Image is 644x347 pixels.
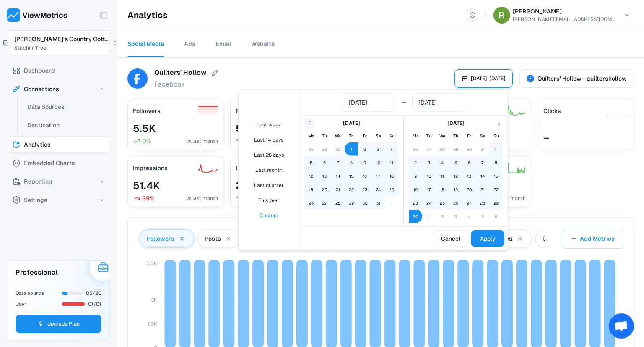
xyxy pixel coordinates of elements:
span: Connections [24,84,59,94]
button: 9 [409,169,422,183]
div: vs last month [186,195,218,202]
button: 13 [462,169,476,183]
button: 30 [358,196,371,210]
img: Teresa Coenen [493,7,510,24]
button: 23 [409,196,422,210]
button: 11 [436,169,449,183]
a: Social Media [127,30,164,57]
th: Tuesday [422,129,436,142]
button: 24 [371,183,385,196]
a: Open chat [609,313,634,339]
button: 12 [304,169,318,183]
button: Last quarter [242,178,296,192]
button: 19 [304,183,318,196]
a: Analytics [7,136,110,153]
button: Go to next month [493,118,503,128]
button: 6 [489,210,503,223]
span: Destination [27,120,60,130]
button: 10 [422,169,436,183]
span: Analytics [24,139,51,150]
th: Sunday [489,129,503,142]
button: 1 [385,196,398,210]
span: – [543,131,549,144]
th: Tuesday [318,129,331,142]
button: 23 [358,183,371,196]
span: 39% [142,194,155,202]
button: Connections [7,81,110,97]
p: [PERSON_NAME][EMAIL_ADDRESS][DOMAIN_NAME] [513,16,617,23]
button: 18 [436,183,449,196]
button: 14 [331,169,345,183]
span: Posts [205,234,221,244]
button: 4 [436,156,449,169]
input: 30 Jan, 2024 [349,97,389,108]
h3: Posts [236,107,252,115]
span: Dashboard [24,66,55,76]
button: Dashboard [7,62,110,79]
button: 15 [345,169,358,183]
button: Settings [7,192,110,208]
h3: Clicks [543,107,561,115]
button: 2 [409,156,422,169]
button: 2 [358,142,371,156]
button: Last month [242,163,296,177]
span: 05/20 [86,289,101,297]
button: [DATE]-[DATE] [454,69,513,88]
button: 16 [358,169,371,183]
button: 26 [304,196,318,210]
button: 1 [345,142,358,156]
button: 27 [422,142,436,156]
button: 12 [449,169,462,183]
th: Wednesday [331,129,345,142]
button: 8 [489,156,503,169]
th: Thursday [345,129,358,142]
button: 5 [476,210,489,223]
span: Data source [16,290,44,297]
button: 5 [304,156,318,169]
button: Destination [22,117,111,134]
button: Embedded Charts [7,155,110,171]
button: 3 [422,156,436,169]
button: Apply [471,230,504,247]
th: Saturday [476,129,489,142]
button: 29 [345,196,358,210]
button: Upgrade Plan [16,315,101,333]
span: Quilters' Hollow [154,68,206,78]
span: Embedded Charts [24,158,75,168]
button: 8 [345,156,358,169]
button: 14 [476,169,489,183]
button: 20 [318,183,331,196]
button: Cancel [434,230,467,247]
span: Stitchin' Tree [14,44,46,52]
button: 6 [318,156,331,169]
span: Quilters' Hollow - quiltershollow [538,74,627,83]
span: Data Sources [27,102,65,112]
button: Last 28 days [242,148,296,162]
button: 17 [422,183,436,196]
button: 4 [462,210,476,223]
button: Reporting [7,173,110,190]
h3: Professional [16,268,58,278]
h3: Likes [236,164,251,172]
span: facebook [154,79,220,89]
button: Add Metrics [562,229,623,249]
button: 30 [462,142,476,156]
button: 28 [331,196,345,210]
th: Thursday [449,129,462,142]
tspan: 1.5K [148,321,157,327]
button: 31 [371,196,385,210]
span: [PERSON_NAME]'s Country Cott... [14,34,109,44]
button: 22 [345,183,358,196]
button: 26 [449,196,462,210]
span: Reporting [24,176,52,187]
button: 3 [371,142,385,156]
button: 13 [318,169,331,183]
span: 51.4K [133,179,160,192]
tspan: 5.5K [146,260,157,267]
span: Settings [24,195,47,205]
span: 0% [142,137,151,145]
button: 22 [489,183,503,196]
button: 20 [462,183,476,196]
button: 28 [476,196,489,210]
button: 29 [449,142,462,156]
